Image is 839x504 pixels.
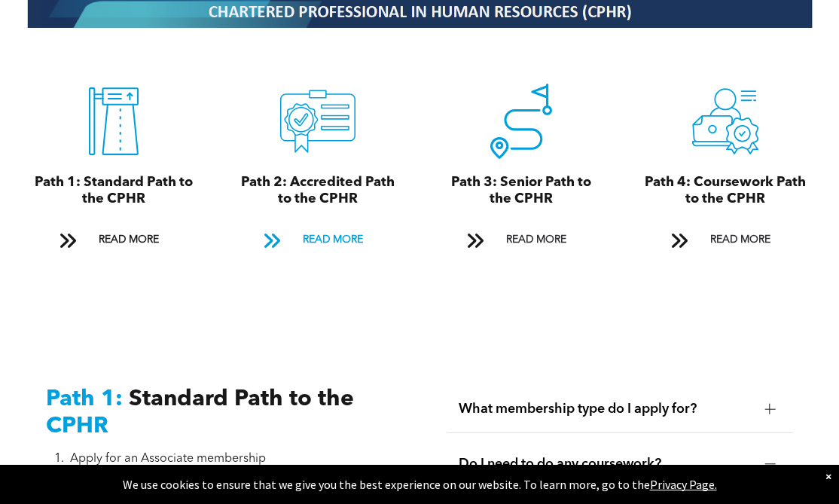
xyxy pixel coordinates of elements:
span: READ MORE [297,226,368,254]
span: READ MORE [705,226,776,254]
span: Standard Path to the [129,388,354,411]
span: Path 3: Senior Path to the CPHR [451,176,591,206]
a: READ MORE [49,226,178,254]
a: READ MORE [661,226,790,254]
a: READ MORE [253,226,383,254]
span: Path 1: Standard Path to the CPHR [35,176,193,206]
span: CPHR [46,415,108,438]
span: What membership type do I apply for? [459,401,752,417]
div: Dismiss notification [825,469,831,484]
span: READ MORE [93,226,164,254]
span: Do I need to do any coursework? [459,456,752,472]
span: Path 2: Accredited Path to the CPHR [241,176,395,206]
a: READ MORE [456,226,586,254]
a: Privacy Page. [650,477,717,492]
span: Path 4: Coursework Path to the CPHR [645,176,806,206]
span: READ MORE [501,226,572,254]
span: Apply for an Associate membership [70,453,266,465]
span: Path 1: [46,388,123,411]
